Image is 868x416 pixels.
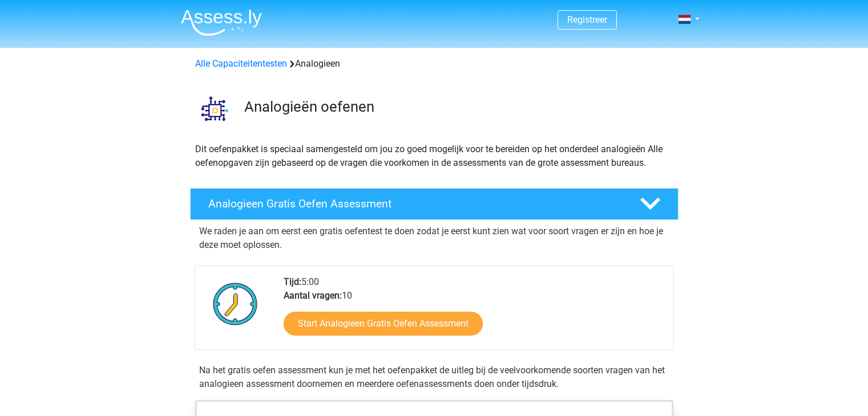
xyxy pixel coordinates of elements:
[567,14,607,25] a: Registreer
[195,142,673,170] p: Dit oefenpakket is speciaal samengesteld om jou zo goed mogelijk voor te bereiden op het onderdee...
[284,276,301,287] b: Tijd:
[208,197,621,210] h4: Analogieen Gratis Oefen Assessment
[199,225,669,252] p: We raden je aan om eerst een gratis oefentest te doen zodat je eerst kunt zien wat voor soort vra...
[284,312,483,336] a: Start Analogieen Gratis Oefen Assessment
[191,57,678,71] div: Analogieen
[275,275,673,349] div: 5:00 10
[181,9,262,36] img: Assessly
[207,275,264,332] img: Klok
[195,364,674,391] div: Na het gratis oefen assessment kun je met het oefenpakket de uitleg bij de veelvoorkomende soorte...
[191,84,239,133] img: analogieen
[195,58,287,69] a: Alle Capaciteitentesten
[185,188,683,220] a: Analogieen Gratis Oefen Assessment
[284,290,342,301] b: Aantal vragen:
[244,98,669,116] h3: Analogieën oefenen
